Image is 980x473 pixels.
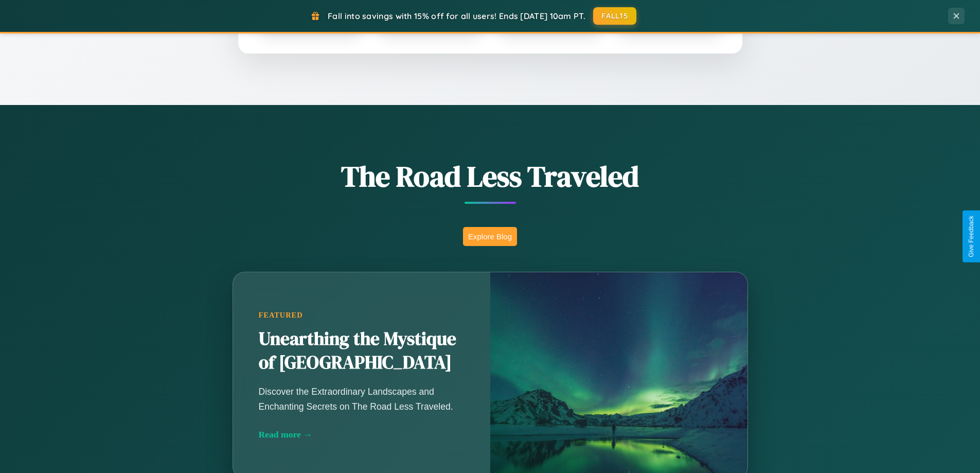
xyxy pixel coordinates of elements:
span: Fall into savings with 15% off for all users! Ends [DATE] 10am PT. [328,11,585,21]
p: Discover the Extraordinary Landscapes and Enchanting Secrets on The Road Less Traveled. [259,384,465,413]
button: Explore Blog [463,227,517,246]
button: FALL15 [593,7,636,25]
h1: The Road Less Traveled [182,156,799,196]
div: Read more → [259,429,465,440]
div: Featured [259,311,465,320]
h2: Unearthing the Mystique of [GEOGRAPHIC_DATA] [259,327,465,375]
div: Give Feedback [968,216,975,257]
